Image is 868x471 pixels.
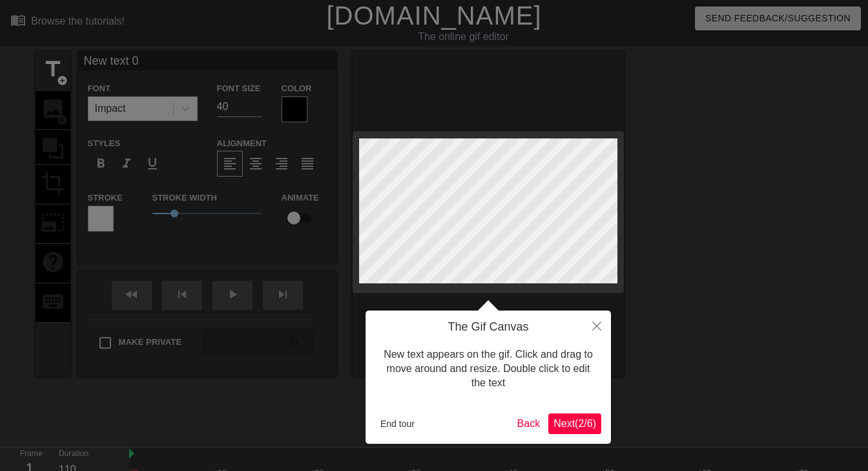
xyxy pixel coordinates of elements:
[152,192,217,204] label: Stroke Width
[326,1,541,30] a: [DOMAIN_NAME]
[296,29,631,45] div: The online gif editor
[375,320,601,334] h4: The Gif Canvas
[59,450,88,458] label: Duration
[695,6,861,30] button: Send Feedback/Suggestion
[119,336,182,349] span: Make Private
[41,57,65,82] span: title
[10,12,125,32] a: Browse the tutorials!
[375,334,601,404] div: New text appears on the gif. Click and drag to move around and resize. Double click to edit the text
[93,156,108,171] span: format_bold
[217,82,261,95] label: Font Size
[217,137,267,150] label: Alignment
[300,156,315,171] span: format_align_justify
[88,82,110,95] label: Font
[88,137,121,150] label: Styles
[275,287,291,302] span: skip_next
[119,156,134,171] span: format_italic
[31,16,125,27] div: Browse the tutorials!
[10,12,26,28] span: menu_book
[548,413,601,434] button: Next
[222,156,238,171] span: format_align_left
[248,156,263,171] span: format_align_center
[225,287,240,302] span: play_arrow
[174,287,190,302] span: skip_previous
[274,156,289,171] span: format_align_right
[57,75,68,86] span: add_circle
[553,418,596,429] span: Next ( 2 / 6 )
[375,414,420,433] button: End tour
[95,101,126,116] div: Impact
[583,311,611,340] button: Close
[282,192,319,204] label: Animate
[124,287,139,302] span: fast_rewind
[705,10,851,27] span: Send Feedback/Suggestion
[88,192,123,204] label: Stroke
[145,156,160,171] span: format_underline
[282,82,312,95] label: Color
[512,413,546,434] button: Back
